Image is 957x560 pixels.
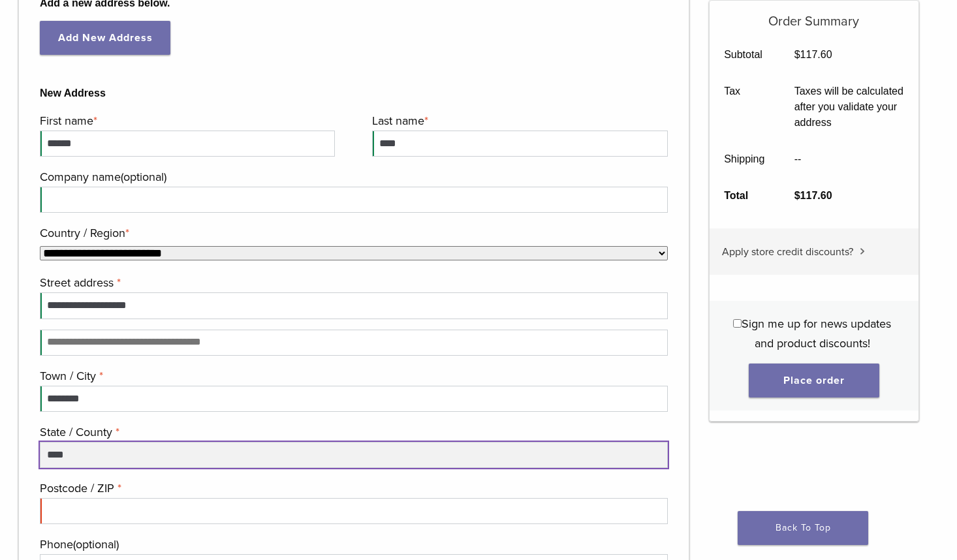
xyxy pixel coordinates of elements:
[710,178,780,214] th: Total
[749,364,879,397] button: Place order
[860,248,865,255] img: caret.svg
[794,190,800,201] span: $
[40,223,665,243] label: Country / Region
[710,141,780,178] th: Shipping
[73,537,119,552] span: (optional)
[40,21,170,55] a: Add New Address
[794,49,832,60] bdi: 117.60
[40,273,665,292] label: Street address
[372,111,664,131] label: Last name
[794,49,800,60] span: $
[40,366,665,386] label: Town / City
[121,170,166,184] span: (optional)
[40,422,665,442] label: State / County
[710,1,919,29] h5: Order Summary
[710,73,780,141] th: Tax
[733,319,742,328] input: Sign me up for news updates and product discounts!
[794,190,832,201] bdi: 117.60
[40,535,665,554] label: Phone
[40,111,332,131] label: First name
[742,317,891,350] span: Sign me up for news updates and product discounts!
[794,153,802,164] span: --
[40,478,665,498] label: Postcode / ZIP
[738,511,868,545] a: Back To Top
[40,167,665,187] label: Company name
[40,86,668,101] b: New Address
[710,37,780,73] th: Subtotal
[722,245,853,258] span: Apply store credit discounts?
[779,73,918,141] td: Taxes will be calculated after you validate your address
